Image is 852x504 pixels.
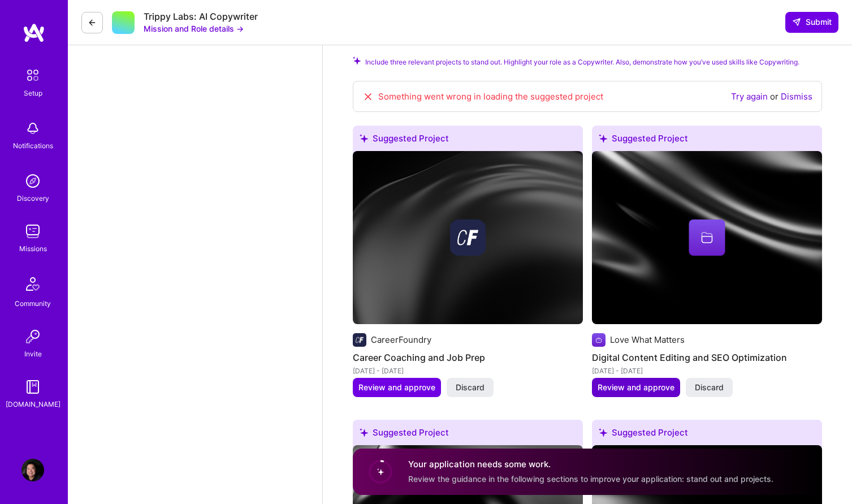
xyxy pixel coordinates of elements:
div: Invite [24,348,42,360]
div: [DATE] - [DATE] [592,365,822,377]
span: Review and approve [358,382,435,393]
div: Discovery [17,192,49,204]
div: Community [15,298,51,309]
div: Suggested Project [592,420,822,450]
span: Discard [456,382,485,393]
img: teamwork [21,220,44,243]
a: Try again [731,91,768,102]
span: Include three relevant projects to stand out. Highlight your role as a Copywriter. Also, demonstr... [365,57,799,67]
img: logo [23,23,45,43]
img: cover [353,151,583,324]
i: icon SlimRedX [362,91,374,102]
i: icon SuggestedTeams [599,428,607,437]
h4: Digital Content Editing and SEO Optimization [592,350,822,365]
div: Suggested Project [353,420,583,450]
div: Notifications [13,140,53,152]
div: Suggested Project [353,126,583,156]
i: icon SuggestedTeams [360,428,368,437]
img: Company logo [353,333,366,347]
div: Something went wrong in loading the suggested project [362,91,603,103]
h4: Your application needs some work. [408,459,773,471]
i: icon SuggestedTeams [360,134,368,143]
img: discovery [21,170,44,192]
span: Review and approve [598,382,674,393]
div: [DOMAIN_NAME] [6,398,60,410]
div: [DATE] - [DATE] [353,365,583,377]
span: Discard [695,382,724,393]
div: Trippy Labs: AI Copywriter [144,11,258,23]
i: icon LeftArrowDark [88,18,97,27]
div: Love What Matters [610,334,685,346]
img: Company logo [592,333,606,347]
div: CareerFoundry [371,334,431,346]
div: or [731,91,812,103]
img: guide book [21,376,44,398]
span: Review the guidance in the following sections to improve your application: stand out and projects. [408,474,773,484]
span: Submit [792,16,832,28]
img: Invite [21,325,44,348]
button: Mission and Role details → [144,23,244,35]
div: Missions [19,243,47,255]
a: Dismiss [781,91,812,102]
img: Community [19,270,46,298]
img: User Avatar [21,459,44,481]
img: Company logo [450,219,486,256]
div: Setup [24,87,42,99]
i: Check [353,57,361,64]
img: cover [592,151,822,324]
i: icon SuggestedTeams [599,134,607,143]
div: Suggested Project [592,126,822,156]
img: bell [21,117,44,140]
i: icon SendLight [792,18,801,27]
img: setup [21,63,45,87]
h4: Career Coaching and Job Prep [353,350,583,365]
